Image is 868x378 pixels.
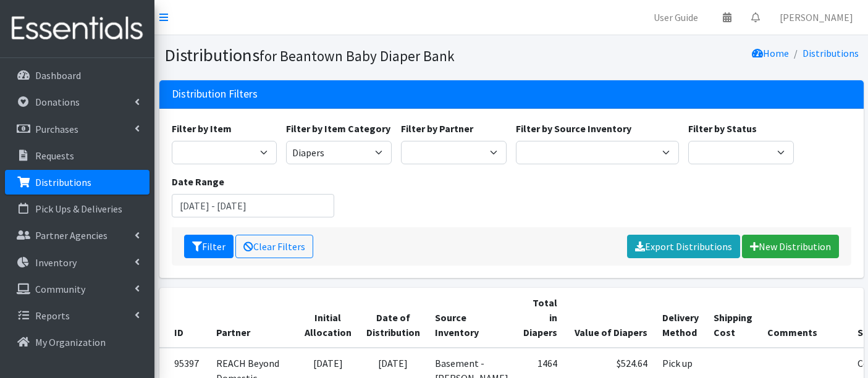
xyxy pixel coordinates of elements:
p: Pick Ups & Deliveries [35,203,122,215]
button: Filter [184,235,234,258]
label: Filter by Status [688,121,757,136]
a: Purchases [5,117,150,141]
input: January 1, 2011 - December 31, 2011 [172,194,335,217]
a: Reports [5,303,150,328]
label: Filter by Item [172,121,232,136]
th: Source Inventory [428,288,516,348]
a: Donations [5,90,150,114]
th: Initial Allocation [297,288,359,348]
p: Inventory [35,256,77,269]
a: My Organization [5,330,150,355]
a: Pick Ups & Deliveries [5,196,150,221]
p: Reports [35,309,70,322]
label: Filter by Source Inventory [516,121,631,136]
th: Value of Diapers [565,288,655,348]
a: New Distribution [742,235,839,258]
a: Home [752,47,789,59]
a: Inventory [5,250,150,275]
p: Partner Agencies [35,229,107,241]
a: User Guide [644,5,708,30]
a: Distributions [5,170,150,195]
a: Requests [5,143,150,168]
p: Requests [35,149,74,162]
a: Partner Agencies [5,223,150,248]
p: Purchases [35,123,78,135]
p: Distributions [35,176,91,188]
a: Distributions [803,47,859,59]
th: Delivery Method [655,288,706,348]
a: Community [5,277,150,301]
h1: Distributions [164,44,507,66]
th: Total in Diapers [516,288,565,348]
small: for Beantown Baby Diaper Bank [259,47,455,65]
label: Date Range [172,174,224,189]
a: Export Distributions [627,235,740,258]
th: Comments [760,288,850,348]
th: Shipping Cost [706,288,760,348]
th: Date of Distribution [359,288,428,348]
a: Clear Filters [235,235,313,258]
th: Partner [209,288,297,348]
th: ID [159,288,209,348]
p: My Organization [35,336,106,348]
h3: Distribution Filters [172,88,258,101]
a: Dashboard [5,63,150,88]
a: [PERSON_NAME] [770,5,863,30]
label: Filter by Partner [401,121,473,136]
img: HumanEssentials [5,8,150,49]
p: Donations [35,96,80,108]
p: Dashboard [35,69,81,82]
label: Filter by Item Category [286,121,390,136]
p: Community [35,283,85,295]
